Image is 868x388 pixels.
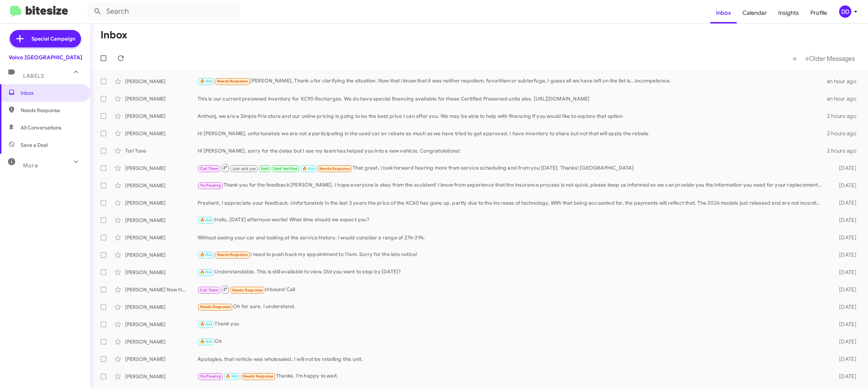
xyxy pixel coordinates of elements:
[125,234,197,241] div: [PERSON_NAME]
[302,166,315,171] span: 🔥 Hot
[125,112,197,120] div: [PERSON_NAME]
[261,166,269,171] span: Sold
[833,5,860,18] button: DD
[197,199,826,206] div: Prashant, I appreciate your feedback. Unfortunately in the last 3 years the price of the XC60 has...
[801,51,859,66] button: Next
[23,73,44,79] span: Labels
[197,234,826,241] div: Without seeing your car and looking at the service history, I would consider a range of 27k-29k.
[826,321,862,328] div: [DATE]
[232,166,256,171] span: Just said yes
[826,355,862,363] div: [DATE]
[21,124,61,131] span: All Conversations
[789,51,859,66] nav: Page navigation example
[21,89,82,97] span: Inbox
[125,130,197,137] div: [PERSON_NAME]
[197,77,826,85] div: [PERSON_NAME], Thank u for clarifying the situation. Now that i know that it was neither nepotism...
[226,374,238,379] span: 🔥 Hot
[737,3,773,24] a: Calendar
[197,95,826,102] div: This is our current preowned inventory for XC90 Recharges. We do have special financing available...
[826,234,862,241] div: [DATE]
[197,268,826,276] div: Understandable. This is still available to view. Did you want to stop by [DATE]?
[125,321,197,328] div: [PERSON_NAME]
[197,130,826,137] div: Hi [PERSON_NAME], unfortunately we are not a participating in the used car ev rebate as much as w...
[826,286,862,293] div: [DATE]
[197,147,826,154] div: Hi [PERSON_NAME], sorry for the delay but I see my team has helped you into a new vehicle. Congra...
[826,165,862,172] div: [DATE]
[826,269,862,276] div: [DATE]
[200,304,231,309] span: Needs Response
[243,374,274,379] span: Needs Response
[826,147,862,154] div: 2 hours ago
[200,288,219,293] span: Call Them
[125,251,197,259] div: [PERSON_NAME]
[217,252,248,257] span: Needs Response
[232,288,263,293] span: Needs Response
[125,217,197,224] div: [PERSON_NAME]
[197,337,826,346] div: Ok
[125,147,197,154] div: Tori Tone
[125,269,197,276] div: [PERSON_NAME]
[125,165,197,172] div: [PERSON_NAME]
[9,54,82,61] div: Volvo [GEOGRAPHIC_DATA]
[217,79,248,84] span: Needs Response
[826,303,862,311] div: [DATE]
[125,286,197,293] div: [PERSON_NAME] Now How Many Seats
[125,78,197,85] div: [PERSON_NAME]
[197,251,826,259] div: I need to push back my appointment to 11am. Sorry for the late notice!
[773,3,805,24] a: Insights
[826,130,862,137] div: 2 hours ago
[826,199,862,206] div: [DATE]
[125,199,197,206] div: [PERSON_NAME]
[826,112,862,120] div: 2 hours ago
[197,320,826,328] div: Thank you
[839,5,851,18] div: DD
[197,303,826,311] div: Oh for sure. I understand.
[200,183,221,188] span: Try Pausing
[809,55,855,63] span: Older Messages
[710,3,737,24] a: Inbox
[197,181,826,189] div: Thank you for the feedback [PERSON_NAME]. I hope everyone is okay from the accident! I know from ...
[197,216,826,224] div: Hello, [DATE] afternoon works! What time should we expect you?
[197,112,826,120] div: Anthonj, we are a Simple Prie store and our online pricing is going to be the best price I can of...
[200,252,212,257] span: 🔥 Hot
[805,54,809,63] span: »
[274,166,298,171] span: Sold Verified
[200,270,212,274] span: 🔥 Hot
[10,30,81,47] a: Special Campaign
[88,3,239,20] input: Search
[200,218,212,222] span: 🔥 Hot
[125,182,197,189] div: [PERSON_NAME]
[826,338,862,345] div: [DATE]
[200,339,212,344] span: 🔥 Hot
[826,78,862,85] div: an hour ago
[197,163,826,172] div: That great, I look forward hearing more from service scheduling and from you [DATE]. Thanks! [GEO...
[826,95,862,102] div: an hour ago
[197,372,826,380] div: Thanks. I'm happy to wait.
[125,95,197,102] div: [PERSON_NAME]
[197,285,826,294] div: Inbound Call
[200,322,212,327] span: 🔥 Hot
[826,373,862,380] div: [DATE]
[101,29,127,41] h1: Inbox
[200,374,221,379] span: Try Pausing
[125,303,197,311] div: [PERSON_NAME]
[319,166,350,171] span: Needs Response
[200,79,212,84] span: 🔥 Hot
[793,54,797,63] span: «
[31,35,75,42] span: Special Campaign
[826,217,862,224] div: [DATE]
[23,162,38,169] span: More
[21,107,82,114] span: Needs Response
[788,51,801,66] button: Previous
[125,338,197,345] div: [PERSON_NAME]
[125,355,197,363] div: [PERSON_NAME]
[21,141,48,149] span: Save a Deal
[200,166,219,171] span: Call Them
[805,3,833,24] a: Profile
[826,182,862,189] div: [DATE]
[197,355,826,363] div: Apologies, that vehicle was wholesaled, I will not be retailing this unit.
